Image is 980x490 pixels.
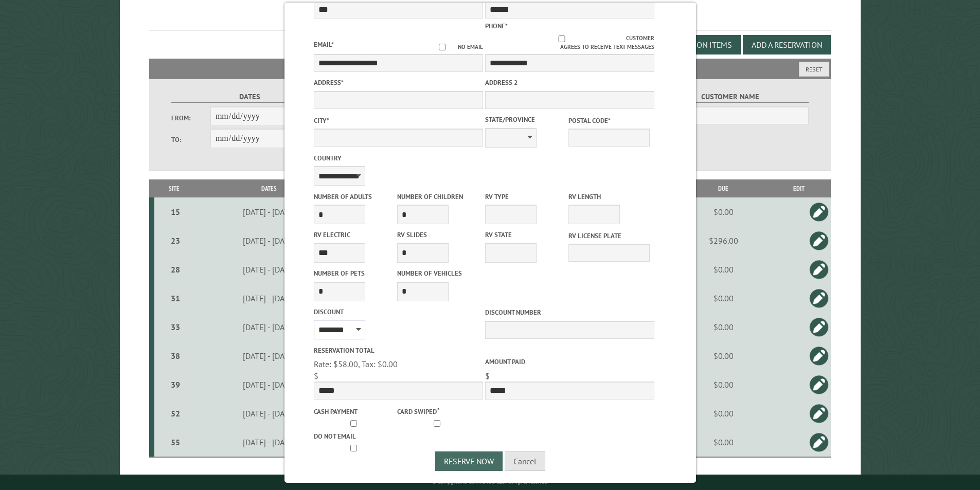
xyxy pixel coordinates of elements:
[158,379,193,390] div: 39
[196,207,342,217] div: [DATE] - [DATE]
[680,428,767,457] td: $0.00
[158,293,193,303] div: 31
[314,359,398,369] span: Rate: $58.00, Tax: $0.00
[397,268,478,278] label: Number of Vehicles
[485,371,490,381] span: $
[435,451,503,471] button: Reserve Now
[171,135,210,144] label: To:
[485,357,654,367] label: Amount paid
[196,322,342,332] div: [DATE] - [DATE]
[196,293,342,303] div: [DATE] - [DATE]
[171,91,328,103] label: Dates
[158,235,193,246] div: 23
[158,437,193,447] div: 55
[154,179,194,197] th: Site
[196,408,342,419] div: [DATE] - [DATE]
[680,284,767,313] td: $0.00
[505,451,545,471] button: Cancel
[314,230,395,240] label: RV Electric
[680,341,767,370] td: $0.00
[485,78,654,87] label: Address 2
[485,307,654,317] label: Discount Number
[314,371,318,381] span: $
[314,192,395,202] label: Number of Adults
[158,351,193,361] div: 38
[568,192,650,202] label: RV Length
[568,231,650,241] label: RV License Plate
[194,179,344,197] th: Dates
[568,116,650,125] label: Postal Code
[680,399,767,428] td: $0.00
[314,268,395,278] label: Number of Pets
[432,479,548,485] small: © Campground Commander LLC. All rights reserved.
[314,407,395,416] label: Cash payment
[149,3,831,31] h1: Reservations
[314,40,334,49] label: Email
[196,379,342,390] div: [DATE] - [DATE]
[652,91,809,103] label: Customer Name
[314,346,483,355] label: Reservation Total
[680,197,767,226] td: $0.00
[158,207,193,217] div: 15
[314,431,395,441] label: Do not email
[485,115,566,124] label: State/Province
[799,62,829,77] button: Reset
[497,35,626,42] input: Customer agrees to receive text messages
[149,59,831,78] h2: Filters
[485,34,654,51] label: Customer agrees to receive text messages
[485,230,566,240] label: RV State
[196,235,342,246] div: [DATE] - [DATE]
[652,35,741,55] button: Edit Add-on Items
[680,313,767,341] td: $0.00
[158,264,193,275] div: 28
[158,408,193,419] div: 52
[680,226,767,255] td: $296.00
[314,116,483,125] label: City
[196,437,342,447] div: [DATE] - [DATE]
[767,179,831,197] th: Edit
[437,406,439,413] a: ?
[171,113,210,123] label: From:
[397,230,478,240] label: RV Slides
[743,35,831,55] button: Add a Reservation
[158,322,193,332] div: 33
[426,43,483,51] label: No email
[680,179,767,197] th: Due
[485,192,566,202] label: RV Type
[397,405,478,416] label: Card swiped
[397,192,478,202] label: Number of Children
[196,264,342,275] div: [DATE] - [DATE]
[314,153,483,163] label: Country
[680,370,767,399] td: $0.00
[680,255,767,284] td: $0.00
[314,307,483,317] label: Discount
[485,22,508,30] label: Phone
[426,44,458,50] input: No email
[314,78,483,87] label: Address
[196,351,342,361] div: [DATE] - [DATE]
